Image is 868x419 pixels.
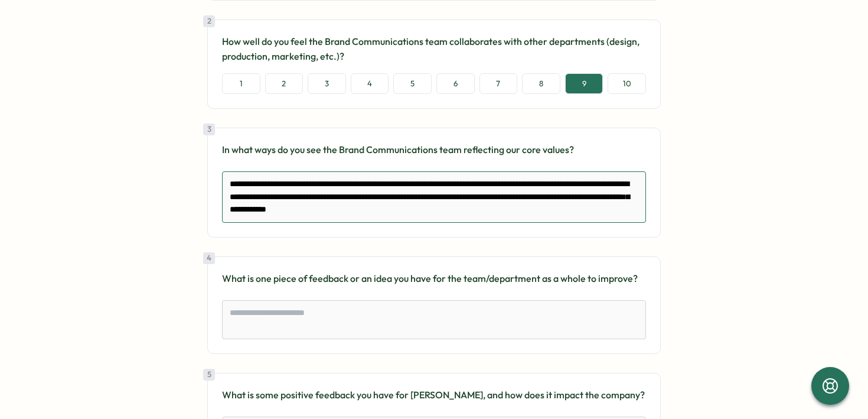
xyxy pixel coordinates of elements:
p: What is one piece of feedback or an idea you have for the team/department as a whole to improve? [222,271,646,286]
button: 6 [436,73,475,95]
p: What is some positive feedback you have for [PERSON_NAME], and how does it impact the company? [222,388,646,402]
p: How well do you feel the Brand Communications team collaborates with other departments (design, p... [222,34,646,64]
p: In what ways do you see the Brand Communications team reflecting our core values? [222,142,646,157]
button: 4 [351,73,389,95]
button: 10 [608,73,646,95]
div: 2 [203,15,215,27]
div: 3 [203,124,215,135]
button: 9 [565,73,603,95]
button: 7 [479,73,518,95]
button: 2 [265,73,304,95]
div: 4 [203,252,215,264]
button: 1 [222,73,260,95]
button: 3 [308,73,346,95]
div: 5 [203,369,215,381]
button: 8 [522,73,560,95]
button: 5 [393,73,432,95]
